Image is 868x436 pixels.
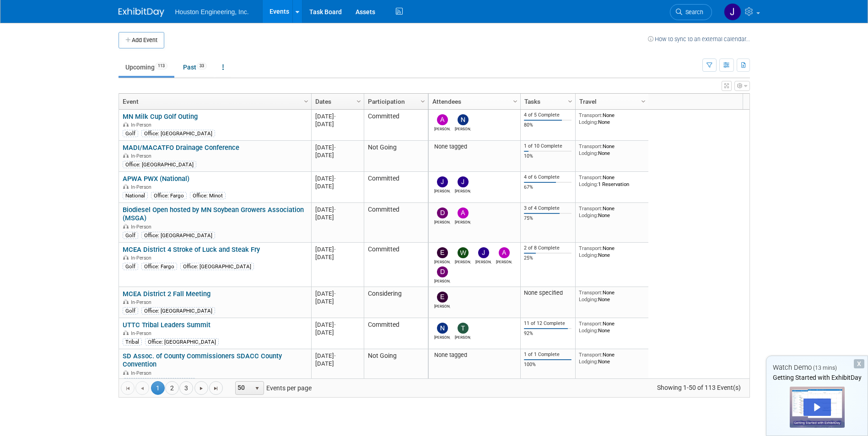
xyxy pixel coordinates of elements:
a: Tasks [524,94,569,109]
div: [DATE] [315,245,360,253]
span: Lodging: [579,150,598,156]
a: SD Assoc. of County Commissioners SDACC County Convention [123,352,282,369]
span: Column Settings [640,98,647,105]
div: Joe Reiter [455,187,471,193]
span: Lodging: [579,358,598,365]
span: Transport: [579,143,603,149]
span: - [334,113,336,120]
a: Column Settings [638,94,648,107]
a: Column Settings [354,94,364,107]
a: Column Settings [510,94,520,107]
span: Lodging: [579,252,598,258]
div: Office: [GEOGRAPHIC_DATA] [145,338,219,346]
div: [DATE] [315,321,360,329]
img: erik hove [437,292,448,303]
div: [DATE] [315,213,360,221]
div: Jerry Bents [434,187,450,193]
span: Go to the last page [212,385,220,392]
div: None None [579,289,645,303]
div: Office: Minot [190,192,226,199]
a: 3 [179,381,193,395]
img: Derek Kayser [437,266,448,277]
img: Joe Reiter [458,176,469,187]
div: [DATE] [315,120,360,128]
div: [DATE] [315,112,360,120]
img: In-Person Event [123,153,129,158]
div: Derek Kayser [434,277,450,283]
div: 25% [524,255,571,261]
div: None tagged [432,351,517,359]
img: In-Person Event [123,299,129,304]
img: In-Person Event [123,224,129,229]
div: 75% [524,215,571,222]
div: None None [579,143,645,156]
a: How to sync to an external calendar... [648,36,750,43]
div: 4 of 6 Complete [524,174,571,181]
div: Golf [123,130,138,137]
div: Wes Keller [455,258,471,264]
span: - [334,206,336,213]
td: Considering [364,287,428,318]
div: 11 of 12 Complete [524,320,571,327]
div: [DATE] [315,182,360,190]
span: Transport: [579,289,603,296]
img: Tyson Jeannotte [458,323,469,334]
img: In-Person Event [123,122,129,127]
div: Office: [GEOGRAPHIC_DATA] [141,130,215,137]
a: Biodiesel Open hosted by MN Soybean Growers Association (MSGA) [123,206,304,223]
img: Wes Keller [458,247,469,258]
div: None None [579,112,645,125]
div: 67% [524,184,571,191]
div: 4 of 5 Complete [524,112,571,118]
span: Lodging: [579,212,598,218]
div: None 1 Reservation [579,174,645,187]
span: - [334,352,336,359]
div: Aaron Frankl [434,125,450,131]
a: MADI/MACATFO Drainage Conference [123,144,239,152]
div: 1 of 1 Complete [524,351,571,358]
a: Dates [315,94,358,109]
div: Nathaniel Baeumler [455,125,471,131]
img: Aaron Frankl [458,207,469,218]
div: National [123,192,148,199]
img: In-Person Event [123,330,129,335]
span: In-Person [131,370,154,376]
div: None None [579,320,645,334]
img: Aaron Frankl [437,114,448,125]
a: Column Settings [418,94,428,107]
div: None tagged [432,143,517,150]
span: Column Settings [566,98,574,105]
span: - [334,246,336,253]
div: Office: [GEOGRAPHIC_DATA] [123,161,196,168]
div: Watch Demo [766,363,868,372]
a: 2 [165,381,179,395]
span: select [253,385,261,392]
div: Tribal [123,338,142,346]
a: Go to the last page [209,381,223,395]
span: 50 [236,382,251,394]
div: 92% [524,330,571,337]
span: In-Person [131,122,154,128]
img: Adam Ruud [499,247,510,258]
td: Committed [364,318,428,349]
div: None None [579,245,645,258]
div: Office: Fargo [141,263,177,270]
span: In-Person [131,255,154,261]
button: Add Event [119,32,164,48]
div: 10% [524,153,571,160]
div: None specified [524,289,571,297]
img: Jessica Lambrecht [724,3,741,21]
a: Participation [368,94,422,109]
span: In-Person [131,330,154,336]
td: Not Going [364,349,428,389]
span: Showing 1-50 of 113 Event(s) [648,381,749,394]
a: Column Settings [565,94,575,107]
span: Column Settings [419,98,426,105]
span: Search [682,9,703,16]
a: Search [670,4,712,20]
div: Dismiss [854,359,864,368]
div: None None [579,351,645,365]
img: Nathaniel Baeumler [458,114,469,125]
div: 100% [524,362,571,368]
a: Go to the first page [121,381,135,395]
